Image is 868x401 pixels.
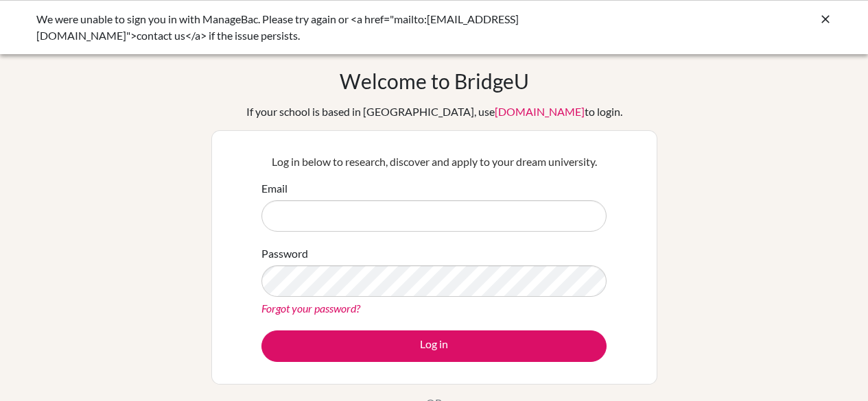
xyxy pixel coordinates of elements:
h1: Welcome to BridgeU [340,69,529,93]
div: We were unable to sign you in with ManageBac. Please try again or <a href="mailto:[EMAIL_ADDRESS]... [36,11,626,44]
button: Log in [261,330,607,362]
label: Password [261,245,308,262]
a: Forgot your password? [261,302,360,315]
p: Log in below to research, discover and apply to your dream university. [261,154,607,170]
a: [DOMAIN_NAME] [495,105,585,118]
div: If your school is based in [GEOGRAPHIC_DATA], use to login. [246,104,622,120]
label: Email [261,180,288,197]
